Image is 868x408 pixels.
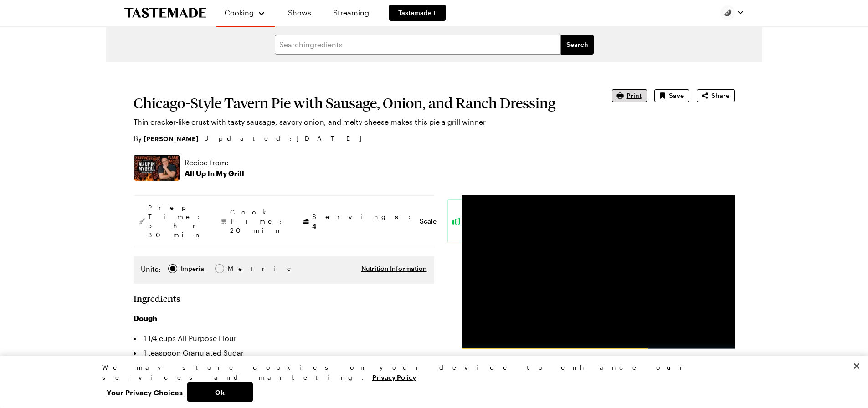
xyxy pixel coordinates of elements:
button: Save recipe [654,89,689,102]
h2: Ingredients [134,293,180,304]
img: Show where recipe is used [134,155,180,181]
span: Imperial [181,264,207,274]
span: Share [711,91,729,100]
span: Cooking [225,8,254,17]
span: Cook Time: 20 min [230,208,287,235]
button: filters [561,35,594,55]
li: 1 teaspoon Granulated Sugar [134,346,434,360]
a: Tastemade + [389,5,446,21]
span: 4 [312,221,316,230]
p: By [134,133,199,144]
span: Metric [228,264,248,274]
button: Cooking [225,4,266,22]
button: Scale [420,217,437,226]
button: Your Privacy Choices [102,382,187,402]
button: Print [612,89,647,102]
span: Updated : [DATE] [204,133,370,143]
button: Nutrition Information [361,264,427,273]
span: Print [627,91,642,100]
span: Servings: [312,212,415,231]
h3: Dough [134,313,434,324]
span: Save [669,91,684,100]
video-js: Video Player [462,195,735,349]
div: Imperial Metric [141,264,247,276]
div: Privacy [102,362,758,402]
label: Units: [141,264,161,275]
li: 1 1/4 cups All-Purpose Flour [134,331,434,346]
h1: Chicago-Style Tavern Pie with Sausage, Onion, and Ranch Dressing [134,95,586,111]
p: Thin cracker-like crust with tasty sausage, savory onion, and melty cheese makes this pie a grill... [134,117,586,127]
button: Profile picture [720,5,744,20]
p: All Up In My Grill [185,168,244,179]
img: Profile picture [720,5,735,20]
button: Close [847,356,867,376]
div: Metric [228,264,247,274]
a: Recipe from:All Up In My Grill [185,157,244,179]
a: To Tastemade Home Page [124,8,206,18]
button: Ok [187,382,253,402]
span: Prep Time: 5 hr 30 min [148,203,205,240]
a: More information about your privacy, opens in a new tab [372,372,416,381]
span: Tastemade + [398,8,437,17]
div: We may store cookies on your device to enhance our services and marketing. [102,362,758,382]
iframe: Advertisement [462,195,735,349]
p: Recipe from: [185,157,244,168]
a: [PERSON_NAME] [144,133,199,143]
button: Share [697,89,735,102]
div: Imperial [181,264,206,274]
span: Search [566,40,588,49]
